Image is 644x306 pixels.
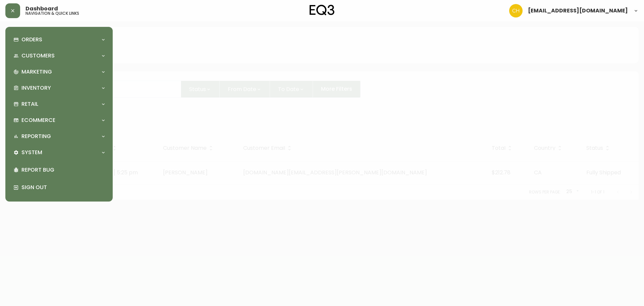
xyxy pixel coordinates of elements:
[11,145,107,160] div: System
[11,129,107,144] div: Reporting
[21,117,55,124] p: Ecommerce
[528,8,628,13] span: [EMAIL_ADDRESS][DOMAIN_NAME]
[21,166,105,174] p: Report Bug
[21,100,38,108] p: Retail
[11,48,107,63] div: Customers
[11,81,107,95] div: Inventory
[21,84,51,92] p: Inventory
[21,133,51,140] p: Reporting
[11,97,107,112] div: Retail
[21,149,42,156] p: System
[11,64,107,79] div: Marketing
[21,36,42,43] p: Orders
[11,32,107,47] div: Orders
[11,113,107,128] div: Ecommerce
[21,184,105,191] p: Sign Out
[21,52,55,59] p: Customers
[11,161,107,179] div: Report Bug
[25,6,58,11] span: Dashboard
[25,11,79,15] h5: navigation & quick links
[11,179,107,196] div: Sign Out
[509,4,523,17] img: 6288462cea190ebb98a2c2f3c744dd7e
[310,5,334,15] img: logo
[21,68,52,76] p: Marketing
